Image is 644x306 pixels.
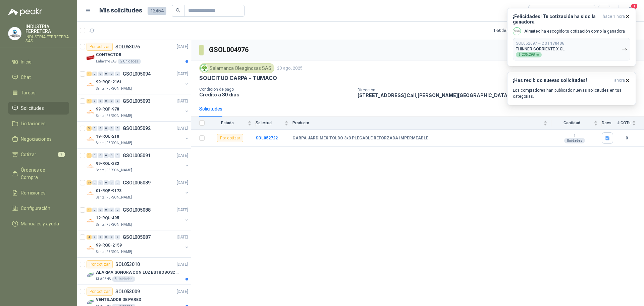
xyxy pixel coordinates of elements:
img: Company Logo [87,189,95,198]
button: ¡Has recibido nuevas solicitudes!ahora Los compradores han publicado nuevas solicitudes en tus ca... [507,72,636,105]
th: Cantidad [551,117,602,130]
img: Company Logo [513,28,521,35]
div: 0 [104,208,109,212]
a: 28 0 0 0 0 0 GSOL005089[DATE] Company Logo01-RQP-9173Santa [PERSON_NAME] [87,179,190,200]
p: 12-RQU-495 [96,215,119,221]
div: 0 [104,153,109,158]
p: Santa [PERSON_NAME] [96,140,132,146]
div: 1 [87,99,92,103]
p: SOL052697 → [516,41,564,46]
p: THINNER CORRIENTE X GL [516,47,565,51]
p: [DATE] [177,125,188,132]
span: 9 [58,152,65,157]
p: GSOL005089 [123,180,151,185]
span: # COTs [617,121,631,125]
b: Almatec [524,29,540,34]
p: [STREET_ADDRESS] Cali , [PERSON_NAME][GEOGRAPHIC_DATA] [358,92,509,98]
th: Solicitud [256,117,292,130]
div: 0 [115,126,120,131]
img: Company Logo [87,81,95,89]
div: 0 [109,72,114,76]
th: Estado [209,117,256,130]
p: Dirección [358,88,509,92]
div: 0 [115,99,120,103]
span: Remisiones [21,189,46,196]
div: 0 [98,72,103,76]
div: 0 [115,153,120,158]
span: Inicio [21,58,32,65]
a: Licitaciones [8,117,69,130]
p: INDUSTRIA FERRETERA SAS [25,35,69,43]
div: 0 [115,180,120,185]
a: 1 0 0 0 0 0 GSOL005094[DATE] Company Logo99-RQG-2161Santa [PERSON_NAME] [87,70,190,91]
div: 0 [104,126,109,131]
div: 0 [92,208,97,212]
span: Licitaciones [21,120,46,127]
img: Company Logo [87,108,95,116]
p: Crédito a 30 días [199,92,352,97]
button: SOL052697→COT170436THINNER CORRIENTE X GL$235.298,70 [513,38,630,60]
div: 1 [87,153,92,158]
p: GSOL005087 [123,235,151,239]
div: 0 [109,126,114,131]
div: 0 [98,126,103,131]
span: Solicitud [256,121,283,125]
a: Tareas [8,86,69,99]
img: Company Logo [87,271,95,279]
div: 0 [109,180,114,185]
div: 2 Unidades [118,59,141,64]
span: ,70 [535,53,539,56]
p: Santa [PERSON_NAME] [96,222,132,227]
div: 0 [98,180,103,185]
p: SOLICITUD CARPA - TUMACO [199,75,277,82]
p: 99-RQG-2161 [96,79,122,85]
span: Manuales y ayuda [21,220,59,227]
p: 19-RQU-210 [96,133,119,140]
p: ALARMA SONORA CON LUZ ESTROBOSCOPICA [96,269,179,276]
div: 0 [92,72,97,76]
div: 0 [109,235,114,239]
p: SOL053010 [115,262,140,267]
div: Por cotizar [217,134,243,142]
p: [DATE] [177,180,188,186]
div: 0 [104,72,109,76]
p: [DATE] [177,98,188,104]
p: GSOL005094 [123,72,151,76]
p: Santa [PERSON_NAME] [96,195,132,200]
div: 0 [115,235,120,239]
a: Negociaciones [8,133,69,145]
p: CONTACTOR [96,52,121,58]
p: Condición de pago [199,87,352,92]
p: 99-RQG-2159 [96,242,122,249]
a: SOL052722 [256,136,278,140]
div: 0 [92,126,97,131]
img: Company Logo [87,217,95,225]
img: Company Logo [87,244,95,252]
span: Cotizar [21,151,36,158]
p: GSOL005093 [123,99,151,103]
span: Estado [209,121,246,125]
div: 0 [92,180,97,185]
div: 0 [92,99,97,103]
p: SOL053076 [115,44,140,49]
p: Santa [PERSON_NAME] [96,113,132,119]
div: Por cotizar [87,43,113,51]
span: hace 1 hora [603,14,625,25]
b: 0 [617,135,636,141]
a: 1 0 0 0 0 0 GSOL005091[DATE] Company Logo99-RQU-232Santa [PERSON_NAME] [87,151,190,173]
a: Cotizar9 [8,148,69,161]
div: 0 [109,208,114,212]
img: Company Logo [87,135,95,143]
img: Company Logo [87,162,95,170]
div: Todas [533,7,547,14]
a: 4 0 0 0 0 0 GSOL005087[DATE] Company Logo99-RQG-2159Santa [PERSON_NAME] [87,233,190,255]
div: 28 [87,180,92,185]
p: INDUSTRIA FERRETERA [25,24,69,34]
div: 0 [92,235,97,239]
span: Solicitudes [21,104,44,112]
button: ¡Felicidades! Tu cotización ha sido la ganadorahace 1 hora Company LogoAlmatec ha escogido tu cot... [507,8,636,66]
a: Por cotizarSOL053076[DATE] Company LogoCONTACTORLafayette SAS2 Unidades [77,40,191,67]
p: GSOL005092 [123,126,151,131]
a: Solicitudes [8,102,69,115]
p: GSOL005088 [123,208,151,212]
